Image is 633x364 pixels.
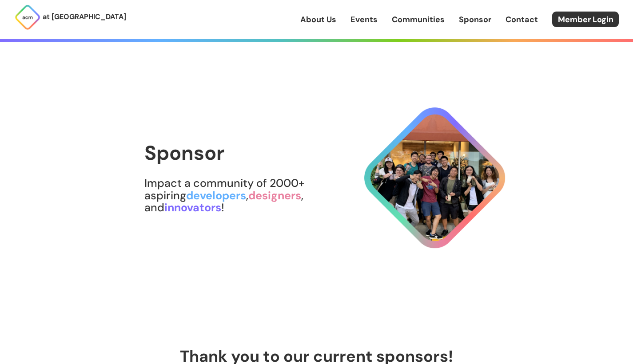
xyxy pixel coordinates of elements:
a: About Us [300,14,336,25]
a: Sponsor [459,14,491,25]
a: Member Login [552,12,619,27]
a: Communities [392,14,445,25]
a: Events [350,14,378,25]
span: innovators [164,200,221,215]
p: at [GEOGRAPHIC_DATA] [43,11,126,23]
a: Contact [506,14,538,25]
img: ACM Logo [14,4,41,31]
a: at [GEOGRAPHIC_DATA] [14,4,126,31]
span: designers [248,188,301,203]
span: developers [186,188,246,203]
h2: Impact a community of 2000+ aspiring , , and ! [144,177,356,214]
img: Sponsor Logo [356,99,514,257]
h1: Sponsor [144,142,356,164]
